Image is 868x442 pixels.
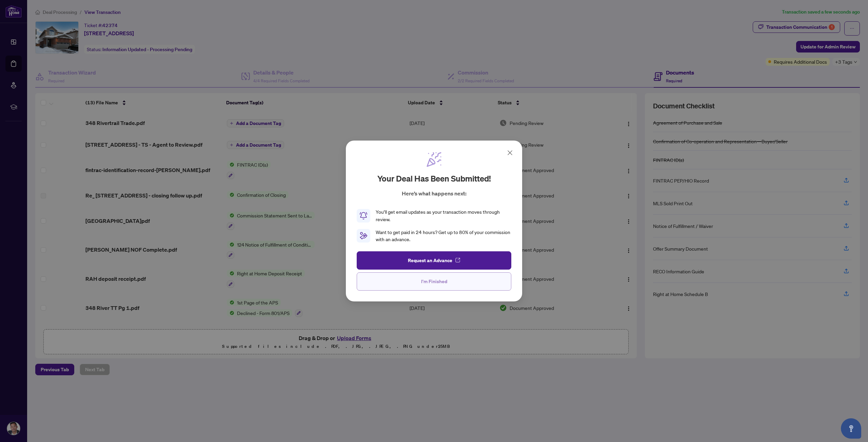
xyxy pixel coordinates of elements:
button: I'm Finished [357,272,511,291]
button: Request an Advance [357,251,511,270]
span: I'm Finished [421,276,447,287]
div: Want to get paid in 24 hours? Get up to 80% of your commission with an advance. [376,229,511,244]
button: Open asap [841,418,861,439]
div: You’ll get email updates as your transaction moves through review. [376,208,511,223]
p: Here’s what happens next: [402,189,467,197]
h2: Your deal has been submitted! [377,173,491,184]
span: Request an Advance [408,255,452,266]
